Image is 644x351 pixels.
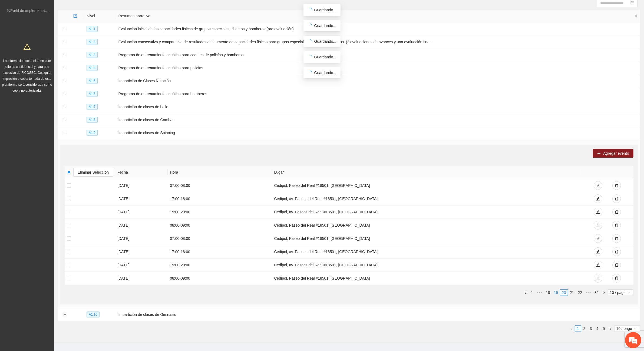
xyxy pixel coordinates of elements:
[93,151,99,155] span: Finalizar chat
[314,8,336,12] span: Guardando...
[594,261,602,269] button: edit
[73,168,113,177] button: Eliminar Selección
[272,219,581,232] td: Cedipol, Paseo del Real #18501, [GEOGRAPHIC_DATA]
[11,74,87,97] span: Ya notifiqué a mi equipo sobre el error que me reportaste en el desfase de horas para atenderlo c...
[62,53,67,57] button: Expand row
[597,151,601,156] span: plus
[11,56,87,68] span: Perfecto, entonces si es por la zona horaria.
[73,14,77,18] span: check-square
[87,117,98,123] span: A1.8
[84,10,116,22] th: Nivel
[594,181,602,190] button: edit
[544,290,552,296] a: 18
[615,197,619,201] span: delete
[314,24,336,28] span: Guardando...
[601,289,607,296] li: Next Page
[612,247,621,256] button: delete
[116,48,640,61] td: Programa de entrenamiento acuático para cadetes de policías y bomberos
[168,192,272,206] td: 17:00 - 18:00
[588,325,594,332] li: 3
[168,272,272,285] td: 08:00 - 09:00
[570,327,573,330] span: left
[568,289,576,296] li: 21
[62,92,67,96] button: Expand row
[552,290,560,296] a: 19
[314,39,336,44] span: Guardando...
[7,71,91,100] div: 1:22 PM
[168,166,272,179] th: Hora
[19,127,95,139] span: America Central o [GEOGRAPHIC_DATA]?
[594,208,602,216] button: edit
[607,325,614,332] button: right
[116,308,640,321] td: Impartición de clases de Gimnasio
[616,326,638,332] span: 10 / page
[168,179,272,192] td: 07:00 - 08:00
[89,3,102,16] div: Minimizar ventana de chat en vivo
[568,325,575,332] button: left
[576,289,584,296] li: 22
[582,326,587,332] a: 2
[168,206,272,219] td: 19:00 - 20:00
[596,210,600,214] span: edit
[615,276,619,281] span: delete
[601,326,607,332] a: 5
[593,289,601,296] li: 82
[612,261,621,269] button: delete
[86,151,90,155] span: Más acciones
[560,290,568,296] a: 20
[2,59,52,92] span: La información contenida en este sitio es confidencial y para uso exclusivo de FICOSEC. Cualquier...
[576,290,584,296] a: 22
[272,192,581,206] td: Cedipol, av. Paseos del Real #18501, [GEOGRAPHIC_DATA]
[596,197,600,201] span: edit
[115,245,168,259] td: [DATE]
[608,289,633,296] div: Page Size
[87,78,98,84] span: A1.5
[115,272,168,285] td: [DATE]
[612,181,621,190] button: delete
[115,219,168,232] td: [DATE]
[307,70,313,76] span: loading
[584,289,593,296] li: Next 5 Pages
[601,289,607,296] button: right
[596,250,600,254] span: edit
[607,325,614,332] li: Next Page
[601,325,607,332] li: 5
[595,326,600,332] a: 4
[594,234,602,243] button: edit
[612,208,621,216] button: delete
[87,312,99,317] span: A1.10
[19,110,95,122] span: con que zona [PERSON_NAME] trabajamos entonces ?
[602,291,606,294] span: right
[615,237,619,241] span: delete
[609,327,612,330] span: right
[596,276,600,281] span: edit
[522,289,529,296] li: Previous Page
[118,40,433,44] span: Evaluación consecutiva y comparativo de resultados del aumento de capacidades físicas para grupos...
[307,23,313,29] span: loading
[116,100,640,113] td: Impartición de clases de baile
[116,10,640,22] th: Resumen narrativo
[615,250,619,254] span: delete
[87,39,98,45] span: A1.2
[272,232,581,245] td: Cedipol, Paseo del Real #18501, [GEOGRAPHIC_DATA]
[115,192,168,206] td: [DATE]
[115,259,168,272] td: [DATE]
[15,125,99,141] div: 1:25 PM
[116,87,640,100] td: Programa de entrenamiento acuático para bomberos
[62,66,67,70] button: Expand row
[116,74,640,87] td: Impartición de Clases Natación
[272,245,581,259] td: Cedipol, av. Paseos del Real #18501, [GEOGRAPHIC_DATA]
[272,206,581,219] td: Cedipol, av. Paseos del Real #18501, [GEOGRAPHIC_DATA]
[78,169,109,175] span: Eliminar Selección
[28,28,91,35] div: Josselin Bravo
[594,274,602,283] button: edit
[116,61,640,74] td: Programa de entrenamiento acuático para policías
[594,325,601,332] li: 4
[15,108,99,124] div: 1:24 PM
[612,194,621,203] button: delete
[615,263,619,267] span: delete
[307,7,313,13] span: loading
[115,179,168,192] td: [DATE]
[594,221,602,230] button: edit
[524,291,527,294] span: left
